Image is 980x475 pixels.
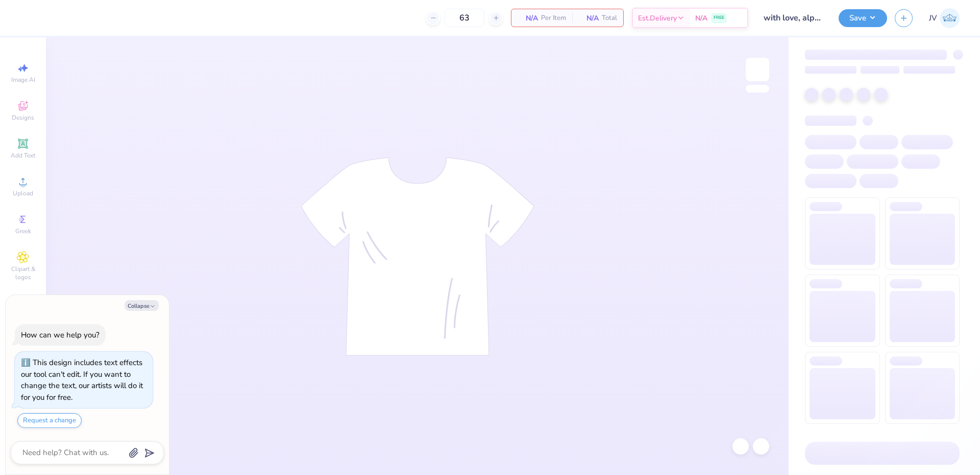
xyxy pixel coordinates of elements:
[541,13,566,24] span: Per Item
[301,157,534,356] img: tee-skeleton.svg
[15,227,31,235] span: Greek
[929,8,960,28] a: JV
[714,14,724,21] span: FREE
[13,189,33,197] span: Upload
[5,265,41,281] span: Clipart & logos
[602,13,617,24] span: Total
[756,8,831,28] input: Untitled Design
[12,114,34,122] span: Designs
[21,357,143,402] div: This design includes text effects our tool can't edit. If you want to change the text, our artist...
[638,13,677,24] span: Est. Delivery
[695,13,707,24] span: N/A
[578,13,599,24] span: N/A
[839,9,887,27] button: Save
[11,151,35,160] span: Add Text
[445,9,484,27] input: – –
[11,76,35,84] span: Image AI
[940,8,960,28] img: Jo Vincent
[17,413,82,428] button: Request a change
[21,330,100,340] div: How can we help you?
[929,12,937,24] span: JV
[125,300,159,311] button: Collapse
[518,13,538,24] span: N/A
